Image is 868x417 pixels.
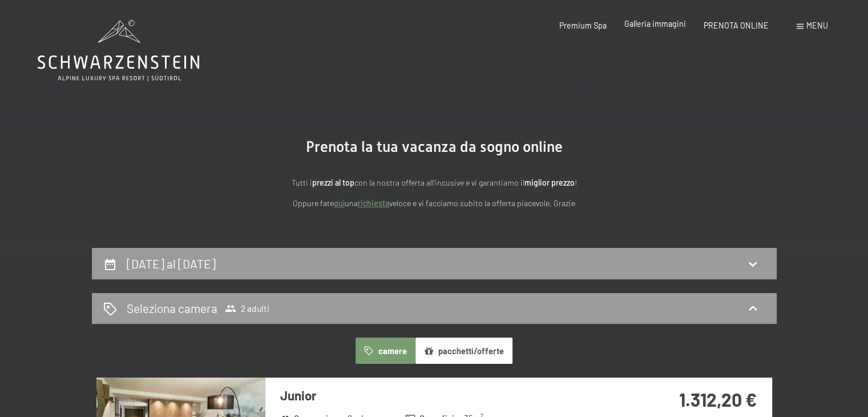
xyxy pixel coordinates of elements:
p: Oppure fate una veloce e vi facciamo subito la offerta piacevole. Grazie [183,197,685,210]
span: Menu [806,21,828,30]
h2: [DATE] al [DATE] [127,256,216,271]
a: richiesta [358,198,389,208]
h3: Junior [280,387,620,404]
strong: prezzi al top [312,178,354,187]
button: camere [356,338,415,364]
strong: 1.312,20 € [679,388,757,410]
a: quì [334,198,345,208]
span: Prenota la tua vacanza da sogno online [306,138,563,155]
a: Galleria immagini [624,19,686,29]
span: 2 adulti [225,303,269,314]
p: Tutti i con la nostra offerta all'incusive e vi garantiamo il ! [183,177,685,190]
strong: miglior prezzo [524,178,575,187]
button: pacchetti/offerte [415,338,512,364]
h2: Seleziona camera [127,300,217,316]
a: Premium Spa [559,21,607,30]
a: PRENOTA ONLINE [704,21,769,30]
